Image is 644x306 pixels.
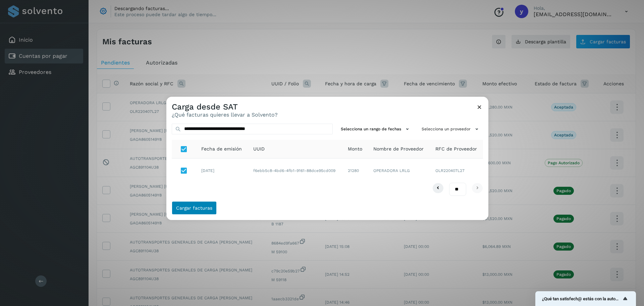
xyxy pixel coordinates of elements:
[368,159,430,183] td: OPERADORA LRLG
[430,159,483,183] td: OLR220407L27
[338,124,414,135] button: Selecciona un rango de fechas
[196,159,248,183] td: [DATE]
[348,145,362,152] span: Monto
[373,145,424,152] span: Nombre de Proveedor
[176,206,212,210] span: Cargar facturas
[172,102,278,112] h3: Carga desde SAT
[435,145,477,152] span: RFC de Proveedor
[342,159,368,183] td: 21280
[253,145,265,152] span: UUID
[542,295,629,303] button: Mostrar encuesta - ¿Qué tan satisfech@ estás con la autorización de tus facturas?
[172,112,278,118] p: ¿Qué facturas quieres llevar a Solvento?
[201,145,242,152] span: Fecha de emisión
[419,124,483,135] button: Selecciona un proveedor
[542,296,621,301] span: ¿Qué tan satisfech@ estás con la autorización de tus facturas?
[248,159,342,183] td: f6ebb5c8-4bd6-4fb1-9161-88dce95cd009
[172,201,217,215] button: Cargar facturas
